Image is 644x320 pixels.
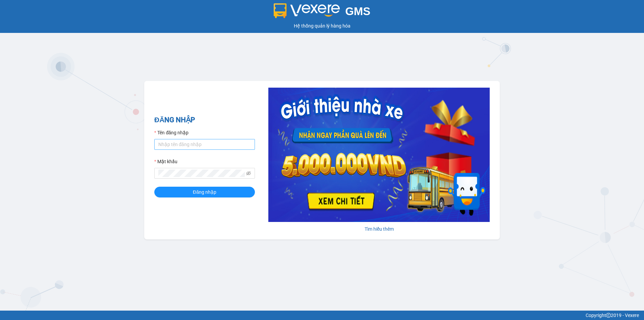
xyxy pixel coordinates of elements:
h2: ĐĂNG NHẬP [154,115,255,126]
img: banner-0 [268,88,490,222]
div: Copyright 2019 - Vexere [5,312,639,319]
span: eye-invisible [246,171,251,176]
label: Tên đăng nhập [154,129,189,136]
label: Mật khẩu [154,158,177,165]
button: Đăng nhập [154,187,255,197]
span: copyright [606,313,611,318]
span: GMS [345,5,370,17]
a: GMS [274,10,371,15]
input: Tên đăng nhập [154,139,255,150]
span: Đăng nhập [193,188,216,196]
img: logo 2 [274,3,340,18]
div: Tìm hiểu thêm [268,225,490,233]
div: Hệ thống quản lý hàng hóa [2,22,642,30]
input: Mật khẩu [158,170,245,177]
